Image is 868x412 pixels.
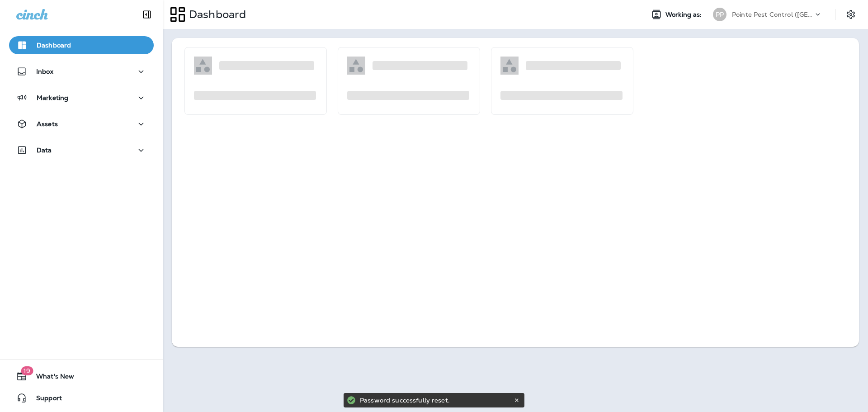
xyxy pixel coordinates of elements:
[27,394,62,405] span: Support
[27,373,74,384] span: What's New
[134,5,160,24] button: Collapse Sidebar
[9,62,154,81] button: Inbox
[21,366,33,375] span: 19
[9,89,154,107] button: Marketing
[713,8,726,21] div: PP
[9,36,154,54] button: Dashboard
[37,42,71,49] p: Dashboard
[9,389,154,407] button: Support
[36,68,53,75] p: Inbox
[9,141,154,159] button: Data
[9,367,154,385] button: 19What's New
[37,120,58,128] p: Assets
[9,115,154,133] button: Assets
[37,147,52,154] p: Data
[185,8,246,21] p: Dashboard
[732,11,813,18] p: Pointe Pest Control ([GEOGRAPHIC_DATA])
[665,11,704,19] span: Working as:
[360,393,512,407] div: Password successfully reset.
[843,6,859,23] button: Settings
[37,94,68,101] p: Marketing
